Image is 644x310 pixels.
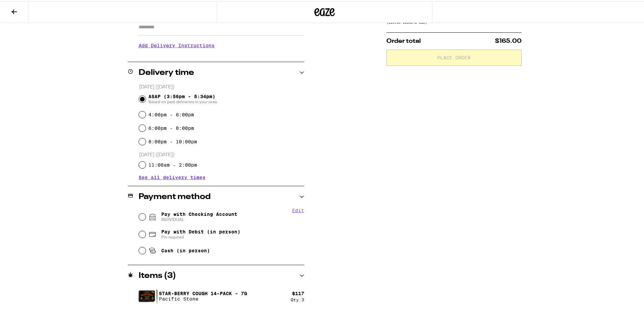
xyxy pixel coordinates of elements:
[386,37,421,43] span: Order total
[159,295,247,300] p: Pacific Stone
[291,296,304,301] div: Qty: 3
[148,161,197,166] label: 11:00am - 2:00pm
[148,111,194,116] label: 4:00pm - 6:00pm
[386,48,522,64] button: Place Order
[292,206,304,212] button: Edit
[161,228,240,233] span: Pay with Debit (in person)
[139,285,158,304] img: Star-berry Cough 14-Pack - 7g
[148,124,194,130] label: 6:00pm - 8:00pm
[148,138,197,143] label: 8:00pm - 10:00pm
[139,192,211,200] h2: Payment method
[139,83,304,89] p: [DATE] ([DATE])
[161,216,237,221] span: INDIVIDUAL
[139,36,304,52] h3: Add Delivery Instructions
[148,92,217,103] span: ASAP (3:56pm - 5:34pm)
[437,54,471,59] span: Place Order
[495,37,522,43] span: $165.00
[139,271,176,279] h2: Items ( 3 )
[161,233,240,238] span: Pin required
[139,150,304,157] p: [DATE] ([DATE])
[148,98,217,103] span: Based on past deliveries in your area
[292,289,304,295] div: $ 117
[139,52,304,57] p: We'll contact you at [PHONE_NUMBER] when we arrive
[161,247,210,252] span: Cash (in person)
[139,174,206,178] button: See all delivery times
[4,5,49,10] span: Hi. Need any help?
[161,210,237,221] span: Pay with Checking Account
[159,289,247,295] p: Star-berry Cough 14-Pack - 7g
[139,67,194,76] h2: Delivery time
